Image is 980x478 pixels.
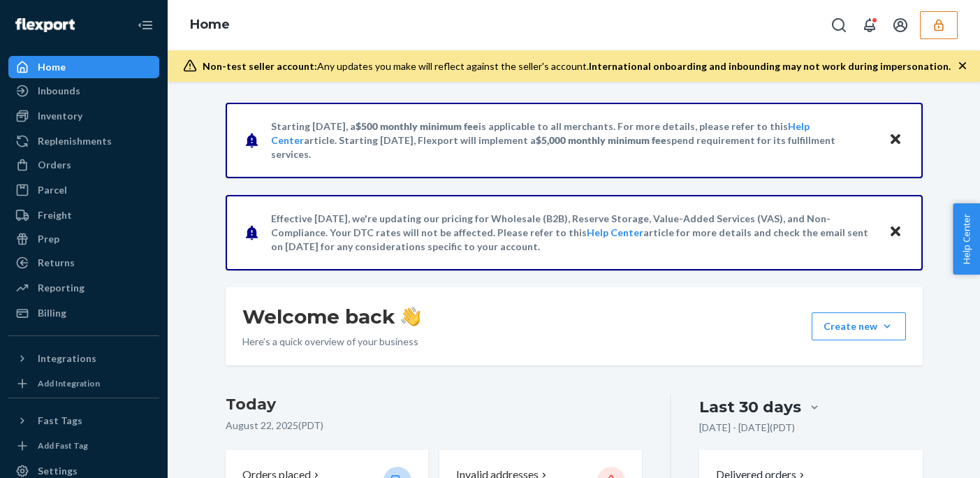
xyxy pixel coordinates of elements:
[38,306,66,320] div: Billing
[8,179,159,201] a: Parcel
[8,277,159,299] a: Reporting
[356,120,478,132] span: $500 monthly minimum fee
[8,347,159,370] button: Integrations
[856,11,884,39] button: Open notifications
[226,393,643,416] h3: Today
[8,437,159,454] a: Add Fast Tag
[38,208,72,222] div: Freight
[271,212,875,254] p: Effective [DATE], we're updating our pricing for Wholesale (B2B), Reserve Storage, Value-Added Se...
[699,421,795,435] p: [DATE] - [DATE] ( PDT )
[886,222,905,242] button: Close
[886,11,914,39] button: Open account menu
[271,119,875,161] p: Starting [DATE], a is applicable to all merchants. For more details, please refer to this article...
[38,440,88,451] div: Add Fast Tag
[38,134,112,148] div: Replenishments
[886,130,905,150] button: Close
[131,11,159,39] button: Close Navigation
[38,281,85,295] div: Reporting
[536,134,666,146] span: $5,000 monthly minimum fee
[38,352,96,365] div: Integrations
[8,204,159,226] a: Freight
[15,18,75,32] img: Flexport logo
[203,60,317,72] span: Non-test seller account:
[38,109,82,123] div: Inventory
[38,232,59,246] div: Prep
[401,307,420,326] img: hand-wave emoji
[38,158,71,172] div: Orders
[889,436,966,471] iframe: Opens a widget where you can chat to one of our agents
[8,410,159,432] button: Fast Tags
[825,11,853,39] button: Open Search Box
[38,464,78,478] div: Settings
[8,56,159,78] a: Home
[38,84,80,98] div: Inbounds
[8,302,159,324] a: Billing
[38,60,66,74] div: Home
[179,5,241,45] ol: breadcrumbs
[8,130,159,152] a: Replenishments
[8,80,159,102] a: Inbounds
[190,17,230,32] a: Home
[699,396,801,418] div: Last 30 days
[203,59,951,73] div: Any updates you make will reflect against the seller's account.
[587,226,643,238] a: Help Center
[953,203,980,275] button: Help Center
[589,60,951,72] span: International onboarding and inbounding may not work during impersonation.
[8,105,159,127] a: Inventory
[38,414,82,428] div: Fast Tags
[812,312,906,340] button: Create new
[242,335,420,349] p: Here’s a quick overview of your business
[8,375,159,392] a: Add Integration
[38,256,75,270] div: Returns
[8,228,159,250] a: Prep
[8,154,159,176] a: Orders
[38,377,100,389] div: Add Integration
[226,419,643,433] p: August 22, 2025 ( PDT )
[38,183,67,197] div: Parcel
[242,304,420,329] h1: Welcome back
[8,252,159,274] a: Returns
